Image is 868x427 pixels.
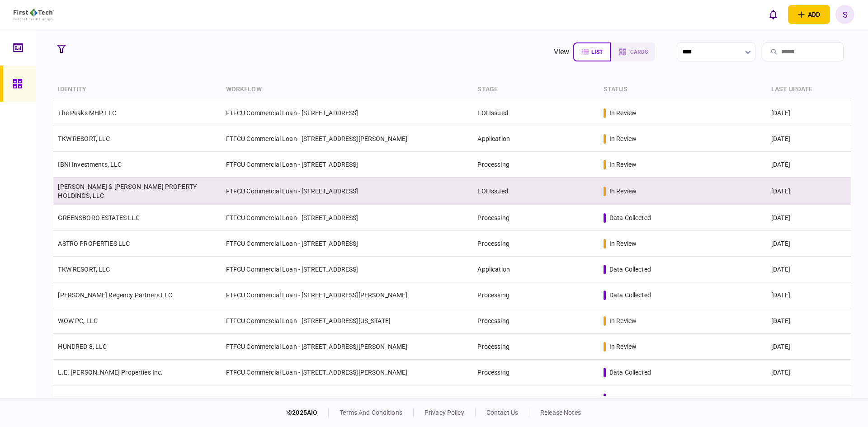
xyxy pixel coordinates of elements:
[540,409,581,416] a: release notes
[473,205,599,231] td: Processing
[609,394,651,403] div: data collected
[58,109,116,117] a: The Peaks MHP LLC
[609,239,637,248] div: in review
[611,42,655,61] button: cards
[473,152,599,178] td: Processing
[767,231,851,257] td: [DATE]
[222,282,473,308] td: FTFCU Commercial Loan - [STREET_ADDRESS][PERSON_NAME]
[58,183,197,199] a: [PERSON_NAME] & [PERSON_NAME] PROPERTY HOLDINGS, LLC
[473,257,599,282] td: Application
[473,334,599,360] td: Processing
[287,408,329,418] div: © 2025 AIO
[222,334,473,360] td: FTFCU Commercial Loan - [STREET_ADDRESS][PERSON_NAME]
[58,317,98,324] a: WOW PC, LLC
[767,257,851,282] td: [DATE]
[767,152,851,178] td: [DATE]
[767,282,851,308] td: [DATE]
[767,334,851,360] td: [DATE]
[222,152,473,178] td: FTFCU Commercial Loan - [STREET_ADDRESS]
[767,360,851,385] td: [DATE]
[58,343,107,350] a: HUNDRED 8, LLC
[222,205,473,231] td: FTFCU Commercial Loan - [STREET_ADDRESS]
[58,291,172,299] a: [PERSON_NAME] Regency Partners LLC
[58,240,130,247] a: ASTRO PROPERTIES LLC
[473,282,599,308] td: Processing
[473,385,599,411] td: Processing
[609,265,651,274] div: data collected
[222,231,473,257] td: FTFCU Commercial Loan - [STREET_ADDRESS]
[835,5,854,24] button: S
[788,5,830,24] button: open adding identity options
[222,79,473,100] th: workflow
[630,49,648,55] span: cards
[222,360,473,385] td: FTFCU Commercial Loan - [STREET_ADDRESS][PERSON_NAME]
[609,213,651,222] div: data collected
[473,126,599,152] td: Application
[767,100,851,126] td: [DATE]
[473,231,599,257] td: Processing
[425,409,464,416] a: privacy policy
[591,49,603,55] span: list
[473,360,599,385] td: Processing
[609,368,651,377] div: data collected
[58,266,110,273] a: TKW RESORT, LLC
[53,79,221,100] th: identity
[58,161,122,168] a: IBNI Investments, LLC
[609,342,637,351] div: in review
[767,126,851,152] td: [DATE]
[767,385,851,411] td: [DATE]
[764,5,783,24] button: open notifications list
[609,291,651,300] div: data collected
[473,100,599,126] td: LOI Issued
[609,134,637,143] div: in review
[58,369,163,376] a: L.E. [PERSON_NAME] Properties Inc.
[222,385,473,411] td: FTFCU Commercial Loan - [STREET_ADDRESS][PERSON_NAME]
[767,205,851,231] td: [DATE]
[473,308,599,334] td: Processing
[767,308,851,334] td: [DATE]
[554,47,570,57] div: view
[222,178,473,205] td: FTFCU Commercial Loan - [STREET_ADDRESS]
[609,160,637,169] div: in review
[14,9,54,20] img: client company logo
[473,178,599,205] td: LOI Issued
[573,42,611,61] button: list
[340,409,402,416] a: terms and conditions
[222,257,473,282] td: FTFCU Commercial Loan - [STREET_ADDRESS]
[222,126,473,152] td: FTFCU Commercial Loan - [STREET_ADDRESS][PERSON_NAME]
[58,395,133,402] a: EAGLE RIDGE EQUITY LLC
[58,135,110,142] a: TKW RESORT, LLC
[473,79,599,100] th: stage
[58,214,139,221] a: GREENSBORO ESTATES LLC
[222,308,473,334] td: FTFCU Commercial Loan - [STREET_ADDRESS][US_STATE]
[599,79,767,100] th: status
[767,178,851,205] td: [DATE]
[222,100,473,126] td: FTFCU Commercial Loan - [STREET_ADDRESS]
[609,316,637,325] div: in review
[609,187,637,196] div: in review
[767,79,851,100] th: last update
[609,108,637,117] div: in review
[486,409,518,416] a: contact us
